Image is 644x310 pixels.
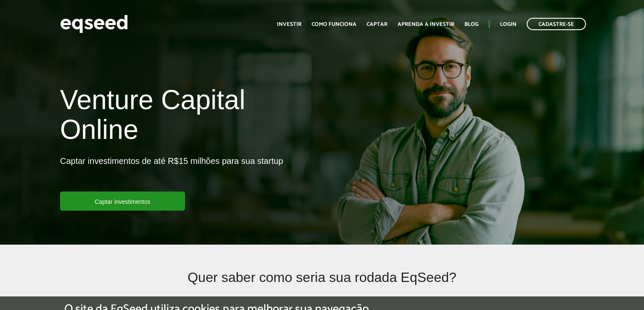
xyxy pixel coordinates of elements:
[464,22,478,27] a: Blog
[500,22,517,27] a: Login
[60,13,128,35] img: EqSeed
[312,22,357,27] a: Como funciona
[398,22,454,27] a: Aprenda a investir
[277,22,301,27] a: Investir
[60,85,316,149] h1: Venture Capital Online
[367,22,387,27] a: Captar
[60,156,283,192] p: Captar investimentos de até R$15 milhões para sua startup
[114,270,531,298] h2: Quer saber como seria sua rodada EqSeed?
[527,18,586,30] a: Cadastre-se
[60,192,185,211] a: Captar investimentos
